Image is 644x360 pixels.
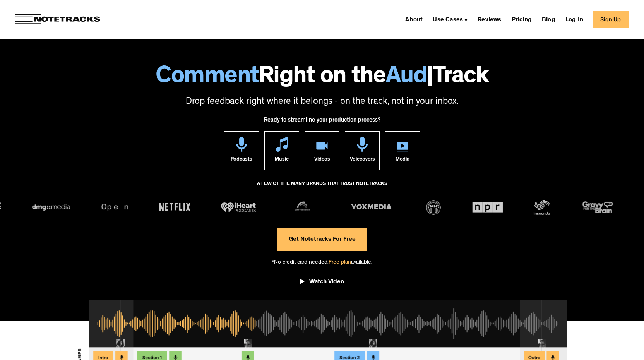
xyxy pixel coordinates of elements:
span: | [427,66,433,90]
div: Ready to streamline your production process? [264,113,380,131]
a: Music [264,131,299,170]
div: Media [396,152,409,170]
p: Drop feedback right where it belongs - on the track, not in your inbox. [8,96,636,109]
div: Use Cases [430,13,471,26]
a: Sign Up [593,11,629,28]
div: *No credit card needed. available. [272,251,372,273]
a: Get Notetracks For Free [277,228,367,251]
a: Podcasts [224,131,259,170]
span: Free plan [329,260,351,266]
a: Videos [305,131,339,170]
a: Reviews [474,13,504,26]
a: Media [385,131,420,170]
div: Podcasts [231,152,252,170]
a: About [402,13,426,26]
div: Videos [314,152,330,170]
span: Comment [156,66,259,90]
a: Voiceovers [345,131,380,170]
span: Aud [386,66,427,90]
div: Use Cases [433,17,463,23]
div: Voiceovers [350,152,375,170]
div: Watch Video [309,278,344,286]
a: Log In [562,13,586,26]
a: Blog [539,13,558,26]
h1: Right on the Track [8,66,636,90]
div: A FEW OF THE MANY BRANDS THAT TRUST NOTETRACKS [257,178,387,199]
a: Pricing [509,13,535,26]
div: Music [275,152,289,170]
a: open lightbox [300,273,344,294]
